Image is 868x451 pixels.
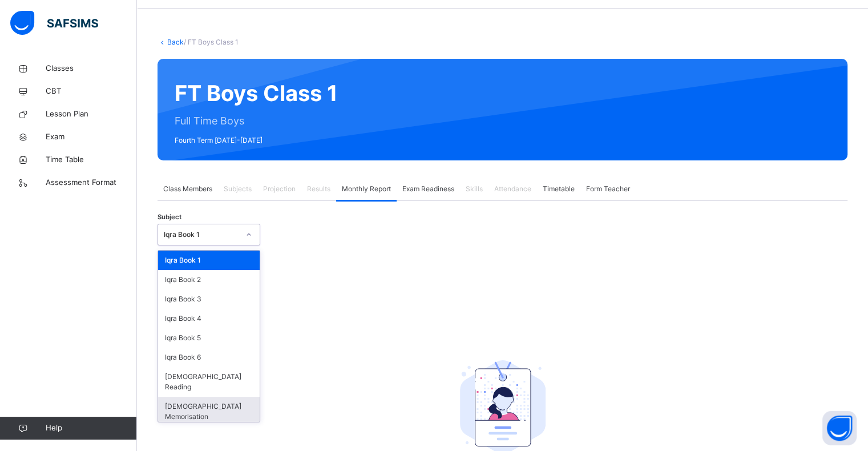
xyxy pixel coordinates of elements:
[158,367,260,397] div: [DEMOGRAPHIC_DATA] Reading
[402,184,454,194] span: Exam Readiness
[10,11,98,35] img: safsims
[158,270,260,289] div: Iqra Book 2
[158,251,260,270] div: Iqra Book 1
[158,348,260,367] div: Iqra Book 6
[184,38,239,46] span: / FT Boys Class 1
[46,131,137,143] span: Exam
[167,38,184,46] a: Back
[46,422,136,434] span: Help
[158,309,260,328] div: Iqra Book 4
[586,184,630,194] span: Form Teacher
[494,184,531,194] span: Attendance
[164,229,239,240] div: Iqra Book 1
[466,184,483,194] span: Skills
[158,397,260,426] div: [DEMOGRAPHIC_DATA] Memorisation
[224,184,252,194] span: Subjects
[543,184,575,194] span: Timetable
[158,328,260,348] div: Iqra Book 5
[163,184,212,194] span: Class Members
[263,184,296,194] span: Projection
[342,184,391,194] span: Monthly Report
[822,411,857,445] button: Open asap
[158,289,260,309] div: Iqra Book 3
[46,86,137,97] span: CBT
[46,154,137,166] span: Time Table
[46,63,137,74] span: Classes
[307,184,330,194] span: Results
[46,108,137,120] span: Lesson Plan
[46,177,137,188] span: Assessment Format
[158,212,181,222] span: Subject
